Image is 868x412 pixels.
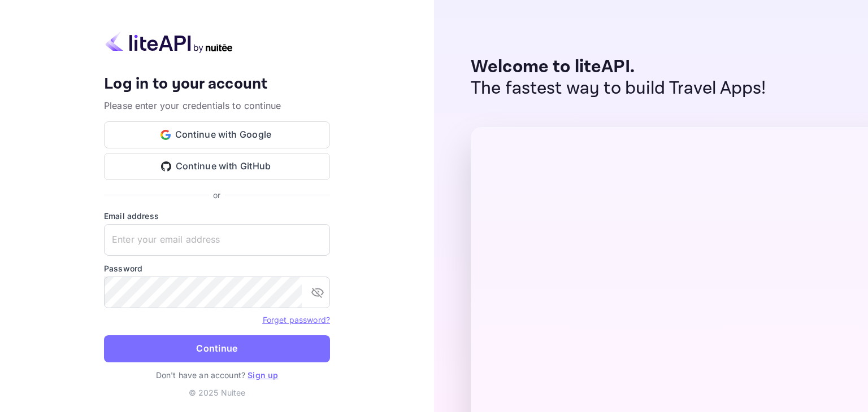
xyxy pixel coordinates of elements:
a: Forget password? [263,315,330,325]
p: Welcome to liteAPI. [471,56,766,78]
p: The fastest way to build Travel Apps! [471,78,766,99]
img: liteapi [104,31,234,53]
button: toggle password visibility [306,281,329,304]
p: © 2025 Nuitee [189,387,246,398]
a: Sign up [248,370,278,380]
label: Password [104,262,330,274]
p: Please enter your credentials to continue [104,99,330,112]
p: or [213,189,220,201]
button: Continue with Google [104,121,330,148]
label: Email address [104,210,330,222]
h4: Log in to your account [104,74,330,94]
input: Enter your email address [104,224,330,256]
p: Don't have an account? [104,369,330,381]
a: Forget password? [263,314,330,325]
button: Continue [104,335,330,362]
button: Continue with GitHub [104,153,330,180]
